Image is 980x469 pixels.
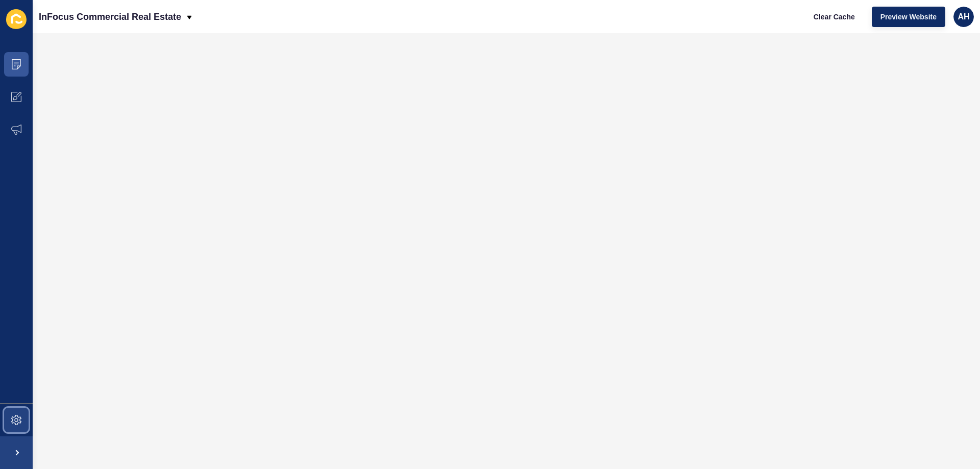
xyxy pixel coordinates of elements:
span: AH [958,12,969,22]
span: Preview Website [880,12,937,22]
p: InFocus Commercial Real Estate [39,4,181,30]
button: Clear Cache [805,7,864,27]
span: Clear Cache [814,12,855,22]
button: Preview Website [872,7,945,27]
